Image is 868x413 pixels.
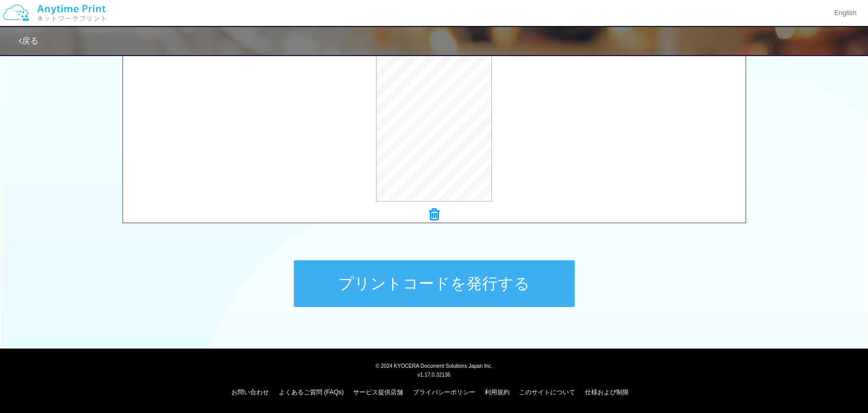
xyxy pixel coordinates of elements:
[279,389,344,396] a: よくあるご質問 (FAQs)
[519,389,575,396] a: このサイトについて
[353,389,403,396] a: サービス提供店舗
[485,389,510,396] a: 利用規約
[418,371,450,378] span: v1.17.0.32136
[375,362,493,369] span: © 2024 KYOCERA Document Solutions Japan Inc.
[413,389,475,396] a: プライバシーポリシー
[231,389,269,396] a: お問い合わせ
[294,260,575,307] button: プリントコードを発行する
[19,36,38,45] a: 戻る
[585,389,629,396] a: 仕様および制限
